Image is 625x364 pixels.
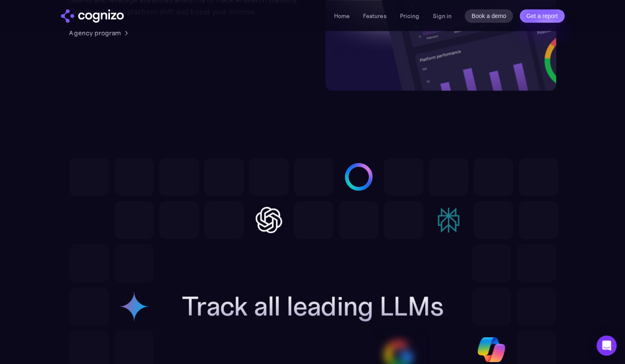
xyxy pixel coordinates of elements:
[432,11,451,21] a: Sign in
[363,12,386,20] a: Features
[465,9,513,23] a: Book a demo
[596,335,617,356] div: Open Intercom Messenger
[61,9,124,23] a: home
[69,28,131,38] a: Agency program
[182,291,444,321] h2: Track all leading LLMs
[69,28,121,38] div: Agency program
[334,12,350,20] a: Home
[61,9,124,23] img: cognizo logo
[520,9,565,23] a: Get a report
[400,12,419,20] a: Pricing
